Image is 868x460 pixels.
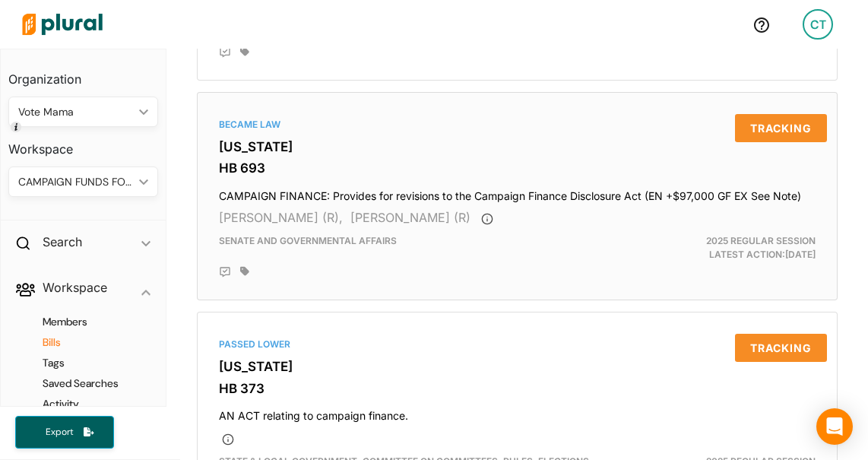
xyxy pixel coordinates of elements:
[790,3,845,46] a: CT
[18,104,133,120] div: Vote Mama
[350,210,470,225] span: [PERSON_NAME] (R)
[24,315,150,329] a: Members
[219,402,816,423] h4: AN ACT relating to campaign finance.
[620,234,827,262] div: Latest Action: [DATE]
[803,9,833,40] div: CT
[18,174,133,190] div: CAMPAIGN FUNDS FOR SECURITY EXPENSES
[8,57,158,90] h3: Organization
[8,127,158,160] h3: Workspace
[816,408,853,445] div: Open Intercom Messenger
[15,416,114,449] button: Export
[219,182,816,203] h4: CAMPAIGN FINANCE: Provides for revisions to the Campaign Finance Disclosure Act (EN +$97,000 GF E...
[219,139,816,154] h3: [US_STATE]
[735,114,827,142] button: Tracking
[24,356,150,370] a: Tags
[706,235,816,246] span: 2025 Regular Session
[43,279,107,296] h2: Workspace
[219,359,816,374] h3: [US_STATE]
[219,210,343,225] span: [PERSON_NAME] (R),
[219,46,231,59] div: Add Position Statement
[9,120,23,134] div: Tooltip anchor
[735,334,827,362] button: Tracking
[219,266,231,278] div: Add Position Statement
[24,376,150,391] a: Saved Searches
[240,266,249,277] div: Add tags
[240,46,249,57] div: Add tags
[43,233,82,250] h2: Search
[219,235,397,246] span: Senate and Governmental Affairs
[35,426,84,439] span: Export
[219,381,816,396] h3: HB 373
[24,335,150,350] a: Bills
[24,397,150,411] a: Activity
[219,118,816,132] div: Became Law
[219,338,816,351] div: Passed Lower
[219,160,816,176] h3: HB 693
